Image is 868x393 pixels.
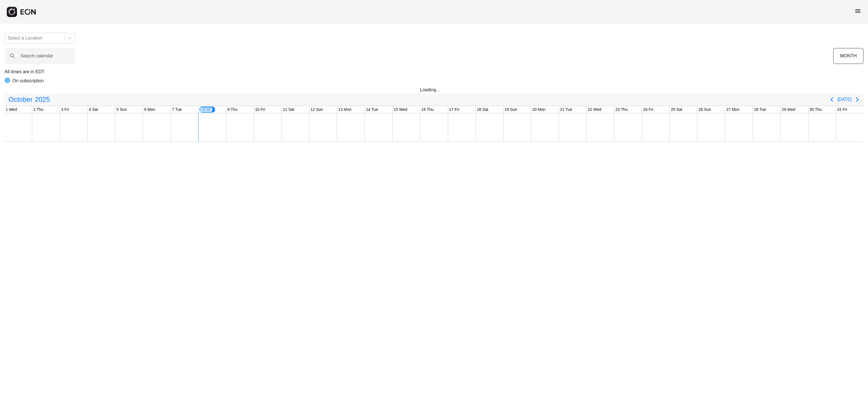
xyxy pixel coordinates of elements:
[5,106,18,113] div: 1 Wed
[852,94,863,105] button: Next page
[808,106,823,113] div: 30 Thu
[448,106,461,113] div: 17 Fri
[753,106,767,113] div: 28 Tue
[7,94,34,105] span: October
[365,106,379,113] div: 14 Tue
[60,106,70,113] div: 3 Fri
[254,106,266,113] div: 10 Fri
[670,106,683,113] div: 25 Sat
[420,87,448,93] div: Loading...
[282,106,295,113] div: 11 Sat
[226,106,239,113] div: 9 Thu
[504,106,518,113] div: 19 Sun
[697,106,712,113] div: 26 Sun
[420,106,435,113] div: 16 Thu
[559,106,573,113] div: 21 Tue
[199,106,216,113] div: 8 Wed
[5,94,53,105] button: October2025
[143,106,156,113] div: 6 Mon
[725,106,741,113] div: 27 Mon
[88,106,99,113] div: 4 Sat
[587,106,602,113] div: 22 Wed
[20,53,53,59] label: Search calendar
[476,106,489,113] div: 18 Sat
[32,106,45,113] div: 2 Thu
[171,106,183,113] div: 7 Tue
[531,106,547,113] div: 20 Mon
[833,48,863,64] button: MONTH
[12,77,44,84] p: On subscription
[5,68,863,75] p: All times are in EDT
[781,106,797,113] div: 29 Wed
[392,106,408,113] div: 15 Wed
[614,106,629,113] div: 23 Thu
[642,106,654,113] div: 24 Fri
[854,8,861,14] span: menu
[837,94,852,105] button: [DATE]
[34,94,51,105] span: 2025
[337,106,353,113] div: 13 Mon
[826,94,837,105] button: Previous page
[836,106,849,113] div: 31 Fri
[115,106,128,113] div: 5 Sun
[309,106,324,113] div: 12 Sun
